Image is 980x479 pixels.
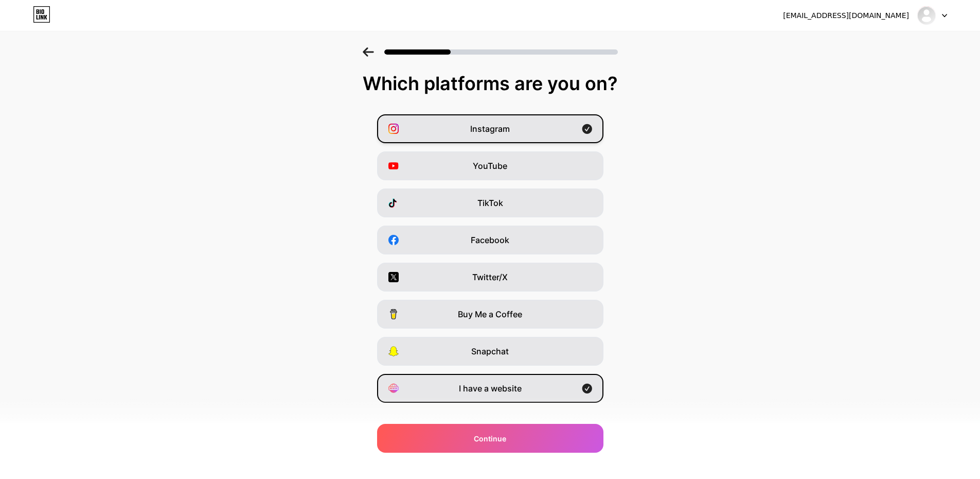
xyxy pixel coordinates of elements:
span: TikTok [477,197,503,209]
div: [EMAIL_ADDRESS][DOMAIN_NAME] [783,10,909,21]
span: Continue [474,433,506,444]
div: Which platforms are you on? [10,73,970,94]
span: Buy Me a Coffee [458,308,522,320]
span: Instagram [470,123,510,135]
span: Facebook [471,234,509,246]
span: YouTube [473,160,507,172]
span: Snapchat [471,345,509,357]
span: I have a website [459,382,522,395]
span: Twitter/X [472,271,508,283]
img: senyumtotoe [917,6,936,25]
